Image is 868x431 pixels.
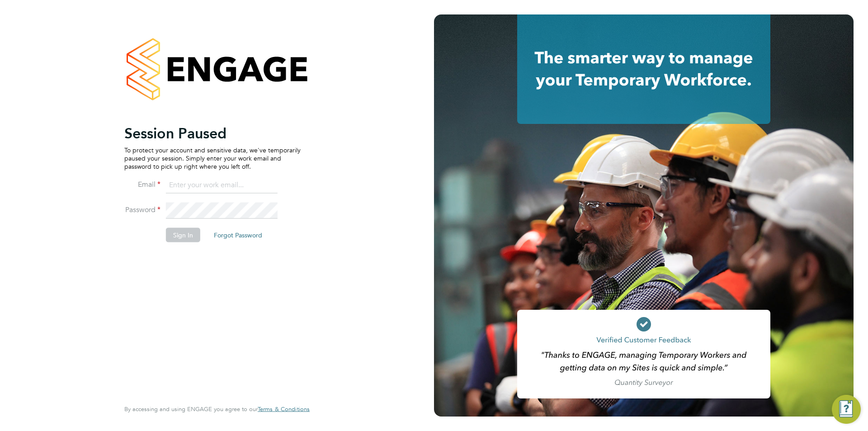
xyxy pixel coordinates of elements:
button: Engage Resource Center [832,395,861,424]
button: Forgot Password [207,227,269,242]
label: Email [124,180,160,189]
button: Sign In [166,227,200,242]
p: To protect your account and sensitive data, we've temporarily paused your session. Simply enter y... [124,146,301,171]
a: Terms & Conditions [258,406,310,413]
input: Enter your work email... [166,177,278,194]
span: By accessing and using ENGAGE you agree to our [124,405,310,413]
label: Password [124,205,160,214]
h2: Session Paused [124,124,301,142]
